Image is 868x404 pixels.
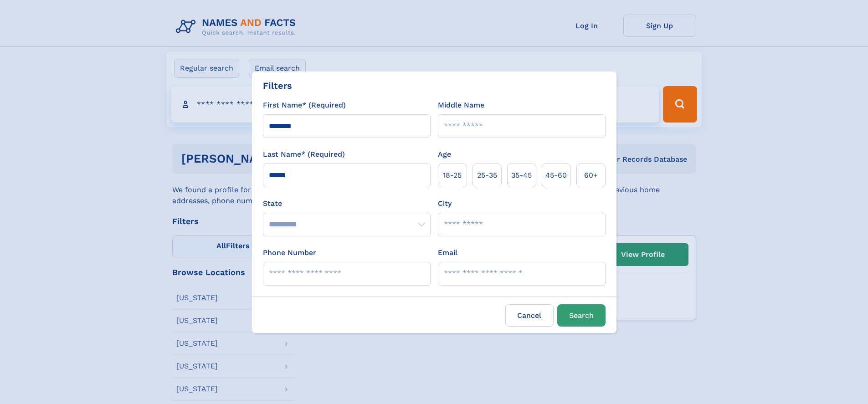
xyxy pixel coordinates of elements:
[511,170,532,181] span: 35‑45
[263,149,345,160] label: Last Name* (Required)
[477,170,497,181] span: 25‑35
[438,198,452,209] label: City
[263,198,431,209] label: State
[438,100,484,111] label: Middle Name
[263,247,316,258] label: Phone Number
[263,100,346,111] label: First Name* (Required)
[584,170,598,181] span: 60+
[443,170,462,181] span: 18‑25
[438,149,451,160] label: Age
[557,304,606,327] button: Search
[438,247,457,258] label: Email
[505,304,554,327] label: Cancel
[263,79,292,92] div: Filters
[545,170,567,181] span: 45‑60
